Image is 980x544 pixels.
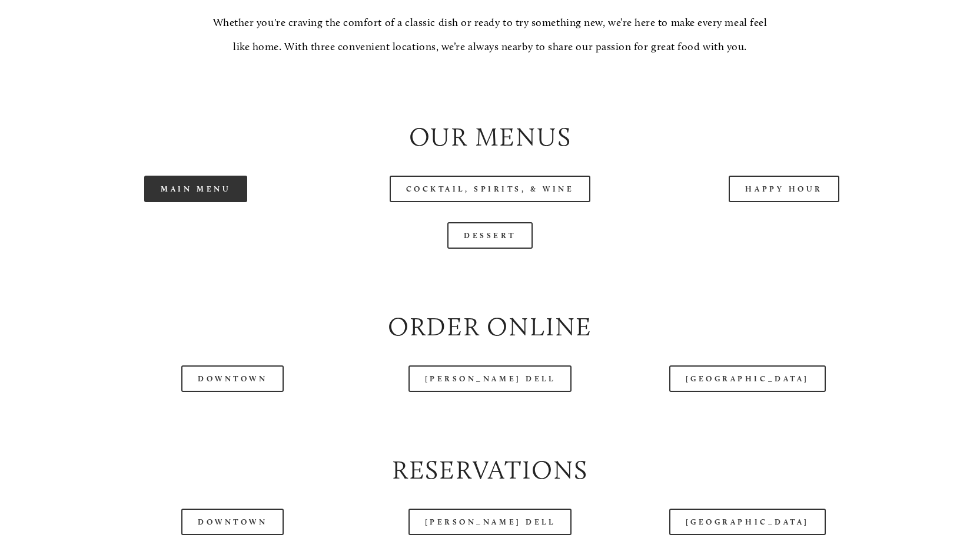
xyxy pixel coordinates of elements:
[59,309,921,345] h2: Order Online
[181,509,284,535] a: Downtown
[669,365,826,392] a: [GEOGRAPHIC_DATA]
[408,509,572,535] a: [PERSON_NAME] Dell
[669,509,826,535] a: [GEOGRAPHIC_DATA]
[390,176,591,202] a: Cocktail, Spirits, & Wine
[59,119,921,156] h2: Our Menus
[408,365,572,392] a: [PERSON_NAME] Dell
[59,452,921,489] h2: Reservations
[729,176,839,202] a: Happy Hour
[447,222,533,249] a: Dessert
[181,365,284,392] a: Downtown
[144,176,247,202] a: Main Menu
